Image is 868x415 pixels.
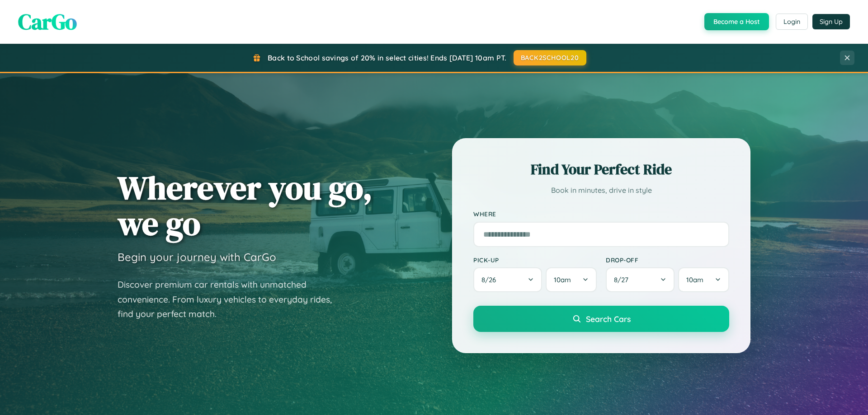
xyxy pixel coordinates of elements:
span: 8 / 26 [481,275,500,284]
h3: Begin your journey with CarGo [118,250,276,264]
p: Discover premium car rentals with unmatched convenience. From luxury vehicles to everyday rides, ... [118,277,344,322]
span: Search Cars [586,314,631,324]
span: CarGo [18,7,77,37]
button: 10am [678,267,729,292]
label: Where [473,210,729,218]
button: 8/26 [473,267,542,292]
button: Search Cars [473,306,729,332]
span: 10am [554,275,571,284]
p: Book in minutes, drive in style [473,184,729,197]
h2: Find Your Perfect Ride [473,159,729,179]
h1: Wherever you go, we go [118,170,373,241]
button: 8/27 [606,267,675,292]
span: 10am [686,275,703,284]
button: 10am [546,267,597,292]
button: Login [776,14,808,30]
span: 8 / 27 [614,275,633,284]
span: Back to School savings of 20% in select cities! Ends [DATE] 10am PT. [268,53,506,62]
label: Pick-up [473,256,597,264]
label: Drop-off [606,256,729,264]
button: Become a Host [704,13,769,30]
button: BACK2SCHOOL20 [514,50,586,65]
button: Sign Up [812,14,850,29]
